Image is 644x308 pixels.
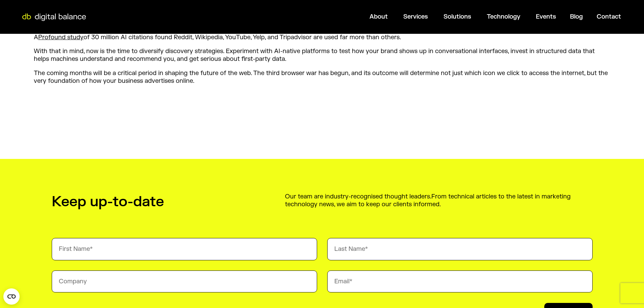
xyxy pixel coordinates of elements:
button: Open CMP widget [3,288,20,305]
input: Last Name* [327,238,593,260]
span: Our team are industry-recognised thought leaders. [285,193,431,200]
a: About [369,13,388,21]
h2: Keep up-to-date [52,193,268,211]
p: With that in mind, now is the time to diversify discovery strategies. Experiment with AI-native p... [34,47,610,63]
nav: Menu [92,10,626,23]
input: Company [52,270,317,292]
p: A of 30 million AI citations found Reddit, Wikipedia, YouTube, Yelp, and Tripadvisor are used far... [34,33,610,41]
img: Digital Balance logo [17,14,91,21]
div: Menu Toggle [92,10,626,23]
span: From technical articles to the latest in marketing technology news, we aim to keep our clients in... [285,193,571,208]
a: Events [536,13,556,21]
a: Blog [570,13,583,21]
a: Technology [487,13,520,21]
a: Profound study [38,33,84,41]
input: First Name* [52,238,317,260]
input: Email* [327,270,593,292]
p: The coming months will be a critical period in shaping the future of the web. The third browser w... [34,69,610,85]
a: Services [403,13,428,21]
a: Contact [597,13,621,21]
a: Solutions [444,13,471,21]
